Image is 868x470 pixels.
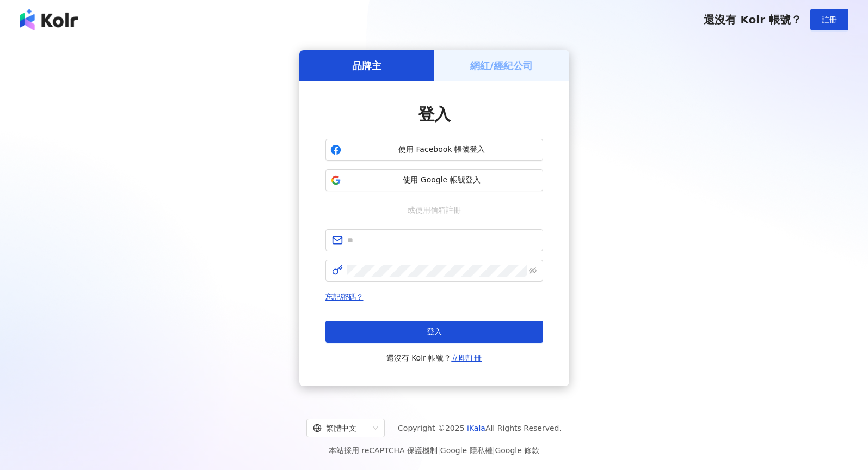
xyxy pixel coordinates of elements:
span: 還沒有 Kolr 帳號？ [386,351,482,364]
a: Google 條款 [495,446,539,455]
a: 忘記密碼？ [325,292,364,301]
button: 使用 Facebook 帳號登入 [325,139,543,161]
span: 還沒有 Kolr 帳號？ [704,13,802,26]
h5: 品牌主 [352,59,381,72]
span: 登入 [427,327,442,336]
a: Google 隱私權 [440,446,493,455]
span: 使用 Facebook 帳號登入 [346,144,538,155]
a: iKala [467,424,485,432]
img: logo [20,9,78,30]
span: eye-invisible [529,267,537,274]
span: | [493,446,495,455]
div: 繁體中文 [313,419,368,437]
button: 使用 Google 帳號登入 [325,169,543,191]
span: 本站採用 reCAPTCHA 保護機制 [329,444,539,457]
span: 註冊 [822,15,837,24]
span: Copyright © 2025 All Rights Reserved. [398,422,562,435]
span: 或使用信箱註冊 [400,204,469,216]
button: 註冊 [810,9,848,30]
span: | [438,446,440,455]
button: 登入 [325,321,543,343]
span: 使用 Google 帳號登入 [346,175,538,186]
span: 登入 [418,105,451,124]
h5: 網紅/經紀公司 [470,59,533,72]
a: 立即註冊 [451,353,482,362]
